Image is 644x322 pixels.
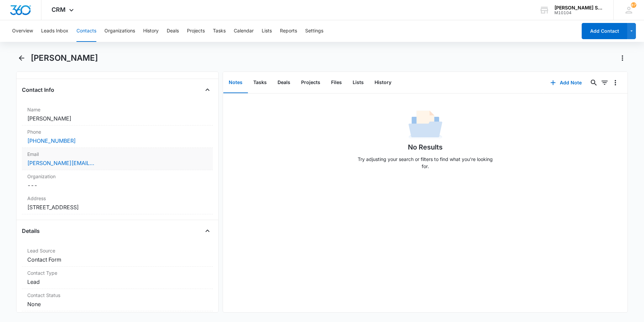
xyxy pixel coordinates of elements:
[27,151,207,158] label: Email
[27,106,207,113] label: Name
[27,114,207,123] dd: [PERSON_NAME]
[143,20,159,42] button: History
[27,278,207,286] dd: Lead
[296,72,326,93] button: Projects
[202,84,213,95] button: Close
[272,72,296,93] button: Deals
[27,203,207,211] dd: [STREET_ADDRESS]
[223,72,248,93] button: Notes
[22,227,40,235] h4: Details
[262,20,272,42] button: Lists
[408,142,443,152] h1: No Results
[326,72,347,93] button: Files
[610,77,621,88] button: Overflow Menu
[347,72,369,93] button: Lists
[369,72,397,93] button: History
[22,170,213,192] div: Organization---
[248,72,272,93] button: Tasks
[27,300,207,308] dd: None
[27,256,207,264] dd: Contact Form
[631,2,636,8] div: notifications count
[27,292,207,299] label: Contact Status
[22,244,213,267] div: Lead SourceContact Form
[617,53,628,63] button: Actions
[631,2,636,8] span: 87
[187,20,205,42] button: Projects
[213,20,226,42] button: Tasks
[76,20,96,42] button: Contacts
[27,195,207,202] label: Address
[27,181,207,189] dd: ---
[22,103,213,126] div: Name[PERSON_NAME]
[599,77,610,88] button: Filters
[22,192,213,214] div: Address[STREET_ADDRESS]
[27,173,207,180] label: Organization
[582,23,627,39] button: Add Contact
[22,126,213,148] div: Phone[PHONE_NUMBER]
[27,247,207,254] label: Lead Source
[554,5,604,10] div: account name
[27,128,207,135] label: Phone
[52,6,66,13] span: CRM
[234,20,254,42] button: Calendar
[544,75,588,91] button: Add Note
[22,267,213,289] div: Contact TypeLead
[16,53,27,63] button: Back
[22,289,213,311] div: Contact StatusNone
[202,225,213,236] button: Close
[27,137,76,145] a: [PHONE_NUMBER]
[22,148,213,170] div: Email[PERSON_NAME][EMAIL_ADDRESS][PERSON_NAME][DOMAIN_NAME]
[280,20,297,42] button: Reports
[31,53,98,63] h1: [PERSON_NAME]
[41,20,68,42] button: Leads Inbox
[355,156,496,170] p: Try adjusting your search or filters to find what you’re looking for.
[104,20,135,42] button: Organizations
[554,10,604,15] div: account id
[22,86,54,94] h4: Contact Info
[588,77,599,88] button: Search...
[409,108,442,142] img: No Data
[167,20,179,42] button: Deals
[27,269,207,276] label: Contact Type
[305,20,323,42] button: Settings
[12,20,33,42] button: Overview
[27,159,95,167] a: [PERSON_NAME][EMAIL_ADDRESS][PERSON_NAME][DOMAIN_NAME]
